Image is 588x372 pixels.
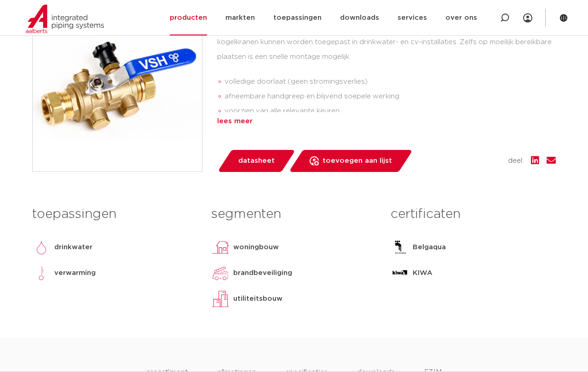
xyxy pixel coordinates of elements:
[413,242,446,253] p: Belgaqua
[32,238,51,257] img: drinkwater
[233,268,292,279] p: brandbeveiliging
[225,89,556,104] li: afneembare handgreep en blijvend soepele werking
[413,268,432,279] p: KIWA
[225,74,556,89] li: volledige doorlaat (geen stromingsverlies)
[54,242,92,253] p: drinkwater
[233,293,282,304] p: utiliteitsbouw
[32,205,197,223] h3: toepassingen
[238,154,275,168] span: datasheet
[508,155,524,166] span: deel:
[211,290,230,308] img: utiliteitsbouw
[323,154,392,168] span: toevoegen aan lijst
[32,264,51,282] img: verwarming
[391,205,556,223] h3: certificaten
[217,150,295,172] a: datasheet
[33,2,202,172] img: Product Image for VSH Super EA Protect met aftap (2 x knel)
[217,116,556,127] div: lees meer
[391,238,409,257] img: Belgaqua
[54,268,96,279] p: verwarming
[211,205,376,223] h3: segmenten
[391,264,409,282] img: KIWA
[211,264,230,282] img: brandbeveiliging
[225,104,556,119] li: voorzien van alle relevante keuren
[211,238,230,257] img: woningbouw
[233,242,279,253] p: woningbouw
[217,20,556,112] div: De VSH K2331 is een waterkogelkraan EA Protect met 2 knel aansluitingen, inclusief aftapper. VSH ...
